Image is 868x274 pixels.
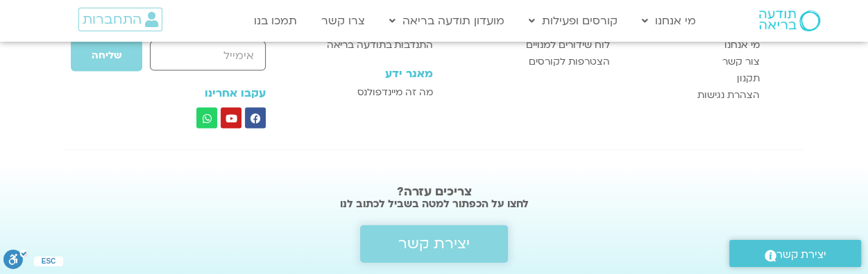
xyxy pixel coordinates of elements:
h2: צריכים עזרה? [73,185,795,199]
a: מי אנחנו [624,37,760,54]
span: התנדבות בתודעה בריאה [327,37,433,54]
span: תקנון [737,70,760,87]
span: מה זה מיינדפולנס [357,84,433,101]
input: אימייל [150,41,266,71]
span: מי אנחנו [724,37,760,54]
a: הצהרת נגישות [624,87,760,104]
span: שליחה [92,50,121,61]
span: הצהרת נגישות [697,87,760,104]
a: התחברות [78,8,162,31]
span: לוח שידורים למנויים [526,37,610,54]
a: הצטרפות לקורסים [447,54,610,70]
a: תקנון [624,70,760,87]
span: יצירת קשר [398,236,470,252]
h3: עקבו אחרינו [109,87,266,99]
a: צרו קשר [314,8,372,34]
img: תודעה בריאה [759,10,820,31]
a: מועדון תודעה בריאה [382,8,511,34]
a: התנדבות בתודעה בריאה [304,37,432,54]
a: לוח שידורים למנויים [447,37,610,54]
a: צור קשר [624,54,760,70]
span: יצירת קשר [776,245,826,264]
a: תמכו בנו [247,8,304,34]
a: יצירת קשר [360,225,508,263]
button: שליחה [70,39,143,72]
span: התחברות [83,12,142,27]
form: טופס חדש [109,39,266,79]
a: יצירת קשר [729,240,861,267]
span: צור קשר [722,54,760,70]
a: מי אנחנו [635,8,703,34]
h3: מאגר ידע [304,67,432,80]
span: הצטרפות לקורסים [529,54,610,70]
a: קורסים ופעילות [522,8,624,34]
a: מה זה מיינדפולנס [304,84,432,101]
h2: לחצו על הכפתור למטה בשביל לכתוב לנו [73,197,795,211]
